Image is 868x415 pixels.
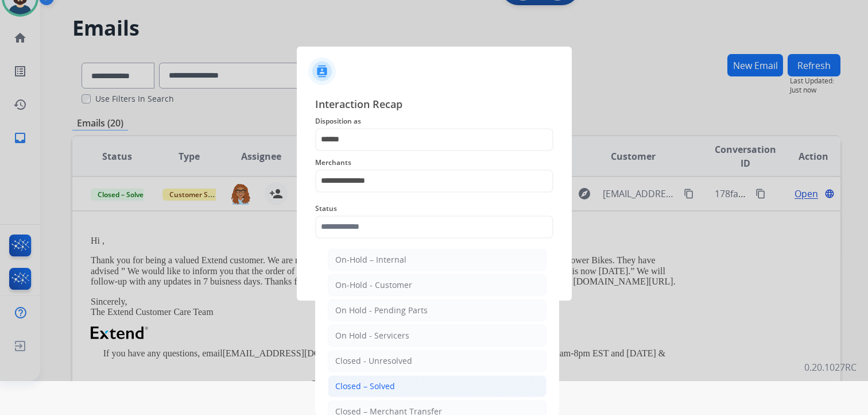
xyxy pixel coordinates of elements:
span: Interaction Recap [315,96,553,114]
div: On-Hold - Customer [335,279,412,291]
img: contactIcon [308,57,336,85]
span: Merchants [315,156,553,170]
div: On-Hold – Internal [335,254,406,266]
div: Closed - Unresolved [335,355,412,367]
span: Status [315,202,553,216]
div: On Hold - Pending Parts [335,305,428,316]
div: On Hold - Servicers [335,330,409,341]
div: Closed – Solved [335,381,395,392]
p: 0.20.1027RC [804,360,857,374]
span: Disposition as [315,114,553,128]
